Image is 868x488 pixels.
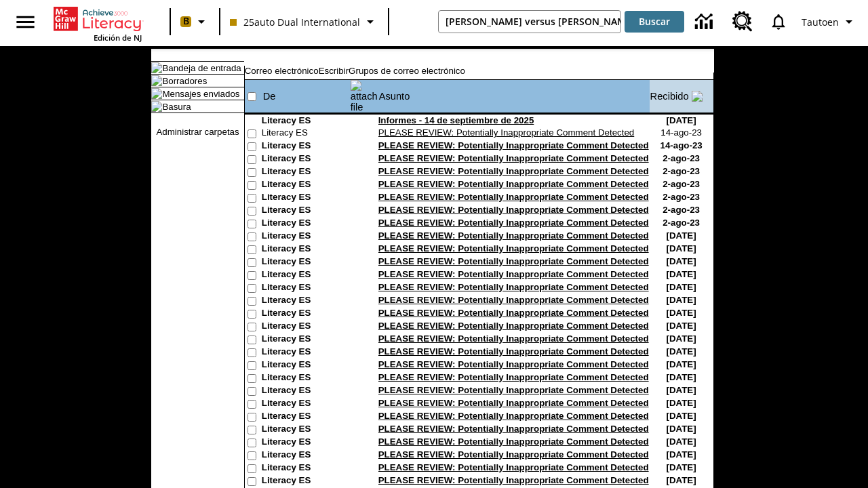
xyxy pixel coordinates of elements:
[262,205,350,218] td: Literacy ES
[262,449,350,462] td: Literacy ES
[667,436,696,447] nobr: [DATE]
[379,91,410,102] a: Asunto
[378,475,649,485] a: PLEASE REVIEW: Potentially Inappropriate Comment Detected
[667,359,696,369] nobr: [DATE]
[667,282,696,292] nobr: [DATE]
[378,359,649,369] a: PLEASE REVIEW: Potentially Inappropriate Comment Detected
[667,475,696,485] nobr: [DATE]
[663,192,700,202] nobr: 2-ago-23
[625,11,684,33] button: Buscar
[156,127,239,137] a: Administrar carpetas
[378,243,649,253] a: PLEASE REVIEW: Potentially Inappropriate Comment Detected
[378,192,649,202] a: PLEASE REVIEW: Potentially Inappropriate Comment Detected
[667,372,696,382] nobr: [DATE]
[151,62,162,73] img: folder_icon_pick.gif
[667,333,696,344] nobr: [DATE]
[663,166,700,176] nobr: 2-ago-23
[54,4,142,43] div: Portada
[667,115,696,125] nobr: [DATE]
[262,243,350,256] td: Literacy ES
[663,153,700,163] nobr: 2-ago-23
[663,179,700,189] nobr: 2-ago-23
[667,449,696,460] nobr: [DATE]
[378,411,649,421] a: PLEASE REVIEW: Potentially Inappropriate Comment Detected
[667,346,696,357] nobr: [DATE]
[439,11,621,33] input: Buscar campo
[378,462,649,472] a: PLEASE REVIEW: Potentially Inappropriate Comment Detected
[667,424,696,434] nobr: [DATE]
[378,346,649,357] a: PLEASE REVIEW: Potentially Inappropriate Comment Detected
[262,436,350,449] td: Literacy ES
[262,321,350,333] td: Literacy ES
[667,411,696,421] nobr: [DATE]
[663,205,700,215] nobr: 2-ago-23
[692,91,703,102] img: arrow_down.gif
[667,385,696,395] nobr: [DATE]
[351,80,378,113] img: attach file
[667,230,696,241] nobr: [DATE]
[319,66,349,76] a: Escribir
[262,127,350,140] td: Literacy ES
[262,166,350,179] td: Literacy ES
[262,411,350,424] td: Literacy ES
[262,372,350,385] td: Literacy ES
[378,115,534,125] a: Informes - 14 de septiembre de 2025
[378,295,649,305] a: PLEASE REVIEW: Potentially Inappropriate Comment Detected
[378,127,635,138] a: PLEASE REVIEW: Potentially Inappropriate Comment Detected
[378,218,649,228] a: PLEASE REVIEW: Potentially Inappropriate Comment Detected
[667,295,696,305] nobr: [DATE]
[262,140,350,153] td: Literacy ES
[724,3,761,40] a: Centro de recursos, Se abrirá en una pestaña nueva.
[378,230,649,241] a: PLEASE REVIEW: Potentially Inappropriate Comment Detected
[802,15,839,29] span: Tautoen
[378,256,649,266] a: PLEASE REVIEW: Potentially Inappropriate Comment Detected
[378,333,649,344] a: PLEASE REVIEW: Potentially Inappropriate Comment Detected
[660,127,702,138] nobr: 14-ago-23
[378,436,649,447] a: PLEASE REVIEW: Potentially Inappropriate Comment Detected
[183,13,189,30] span: B
[663,218,700,228] nobr: 2-ago-23
[378,205,649,215] a: PLEASE REVIEW: Potentially Inappropriate Comment Detected
[262,179,350,192] td: Literacy ES
[262,424,350,436] td: Literacy ES
[262,256,350,269] td: Literacy ES
[378,179,649,189] a: PLEASE REVIEW: Potentially Inappropriate Comment Detected
[667,269,696,279] nobr: [DATE]
[262,359,350,372] td: Literacy ES
[262,115,350,127] td: Literacy ES
[378,308,649,318] a: PLEASE REVIEW: Potentially Inappropriate Comment Detected
[378,398,649,408] a: PLEASE REVIEW: Potentially Inappropriate Comment Detected
[378,153,649,163] a: PLEASE REVIEW: Potentially Inappropriate Comment Detected
[262,282,350,295] td: Literacy ES
[796,9,863,34] button: Perfil/Configuración
[378,269,649,279] a: PLEASE REVIEW: Potentially Inappropriate Comment Detected
[667,243,696,253] nobr: [DATE]
[151,75,162,86] img: folder_icon.gif
[94,33,142,43] span: Edición de NJ
[262,218,350,230] td: Literacy ES
[667,256,696,266] nobr: [DATE]
[224,9,384,34] button: Clase: 25auto Dual International, Selecciona una clase
[262,462,350,475] td: Literacy ES
[650,91,689,102] a: Recibido
[162,102,191,112] a: Basura
[262,398,350,411] td: Literacy ES
[262,308,350,321] td: Literacy ES
[151,88,162,99] img: folder_icon.gif
[262,192,350,205] td: Literacy ES
[175,9,215,34] button: Boost El color de la clase es melocotón. Cambiar el color de la clase.
[262,269,350,282] td: Literacy ES
[245,66,319,76] a: Correo electrónico
[687,3,724,41] a: Centro de información
[262,346,350,359] td: Literacy ES
[378,385,649,395] a: PLEASE REVIEW: Potentially Inappropriate Comment Detected
[230,15,360,29] span: 25auto Dual International
[378,140,649,150] a: PLEASE REVIEW: Potentially Inappropriate Comment Detected
[378,449,649,460] a: PLEASE REVIEW: Potentially Inappropriate Comment Detected
[262,333,350,346] td: Literacy ES
[378,424,649,434] a: PLEASE REVIEW: Potentially Inappropriate Comment Detected
[378,321,649,331] a: PLEASE REVIEW: Potentially Inappropriate Comment Detected
[667,398,696,408] nobr: [DATE]
[378,372,649,382] a: PLEASE REVIEW: Potentially Inappropriate Comment Detected
[667,462,696,472] nobr: [DATE]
